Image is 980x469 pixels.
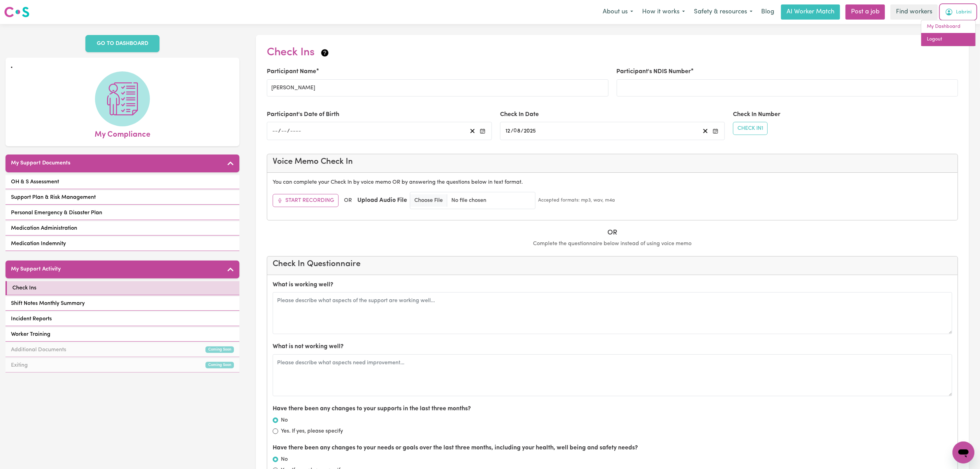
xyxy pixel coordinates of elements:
[733,110,780,119] label: Check In Number
[638,5,689,19] button: How it works
[205,362,234,368] small: Coming Soon
[5,343,239,357] a: Additional DocumentsComing Soon
[11,178,59,186] span: OH & S Assessment
[4,4,29,20] a: Careseekers logo
[12,284,36,292] span: Check Ins
[538,197,615,204] small: Accepted formats: mp3, wav, m4a
[273,194,339,207] button: Start Recording
[956,9,971,16] span: Labrini
[273,157,952,167] h4: Voice Memo Check In
[5,206,239,220] a: Personal Emergency & Disaster Plan
[5,297,239,311] a: Shift Notes Monthly Summary
[11,299,85,308] span: Shift Notes Monthly Summary
[11,361,28,369] span: Exiting
[11,209,102,217] span: Personal Emergency & Disaster Plan
[921,33,976,46] a: Logout
[941,5,976,19] button: My Account
[273,178,952,186] p: You can complete your Check In by voice memo OR by answering the questions below in text format.
[267,46,330,59] h2: Check Ins
[273,404,471,413] label: Have there been any changes to your supports in the last three months?
[11,266,61,273] h5: My Support Activity
[273,342,344,351] label: What is not working well?
[11,315,52,323] span: Incident Reports
[781,4,840,20] a: AI Worker Match
[11,71,234,141] a: My Compliance
[689,5,757,19] button: Safety & resources
[273,444,638,453] label: Have there been any changes to your needs or goals over the last three months, including your hea...
[95,126,150,141] span: My Compliance
[281,416,288,424] label: No
[273,259,952,269] h4: Check In Questionnaire
[11,346,66,354] span: Additional Documents
[11,160,70,167] h5: My Support Documents
[357,196,407,205] label: Upload Audio File
[500,110,539,119] label: Check In Date
[5,312,239,326] a: Incident Reports
[4,6,29,18] img: Careseekers logo
[733,122,768,135] button: Check In1
[521,128,523,134] span: /
[890,4,938,20] a: Find workers
[5,328,239,342] a: Worker Training
[267,67,316,76] label: Participant Name
[281,126,287,136] input: --
[5,261,239,278] button: My Support Activity
[921,20,976,33] a: My Dashboard
[5,281,239,295] a: Check Ins
[281,427,343,435] label: Yes. If yes, please specify
[511,128,513,134] span: /
[5,358,239,373] a: ExitingComing Soon
[5,237,239,251] a: Medication Indemnity
[617,67,691,76] label: Participant's NDIS Number
[11,193,96,202] span: Support Plan & Risk Management
[85,35,160,52] a: GO TO DASHBOARD
[5,155,239,172] button: My Support Documents
[11,240,66,248] span: Medication Indemnity
[523,126,536,136] input: ----
[598,5,638,19] button: About us
[278,128,281,134] span: /
[921,20,976,46] div: My Account
[273,281,333,289] label: What is working well?
[267,110,339,119] label: Participant's Date of Birth
[287,128,290,134] span: /
[11,330,50,339] span: Worker Training
[514,126,521,136] input: --
[5,221,239,236] a: Medication Administration
[505,126,511,136] input: --
[267,229,958,237] h5: OR
[344,196,352,205] span: OR
[757,4,778,20] a: Blog
[267,240,958,248] p: Complete the questionnaire below instead of using voice memo
[281,455,288,464] label: No
[5,191,239,205] a: Support Plan & Risk Management
[953,442,975,464] iframe: Button to launch messaging window, conversation in progress
[272,126,278,136] input: --
[205,346,234,353] small: Coming Soon
[290,126,302,136] input: ----
[513,128,517,134] span: 0
[11,224,77,232] span: Medication Administration
[5,175,239,189] a: OH & S Assessment
[846,4,885,20] a: Post a job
